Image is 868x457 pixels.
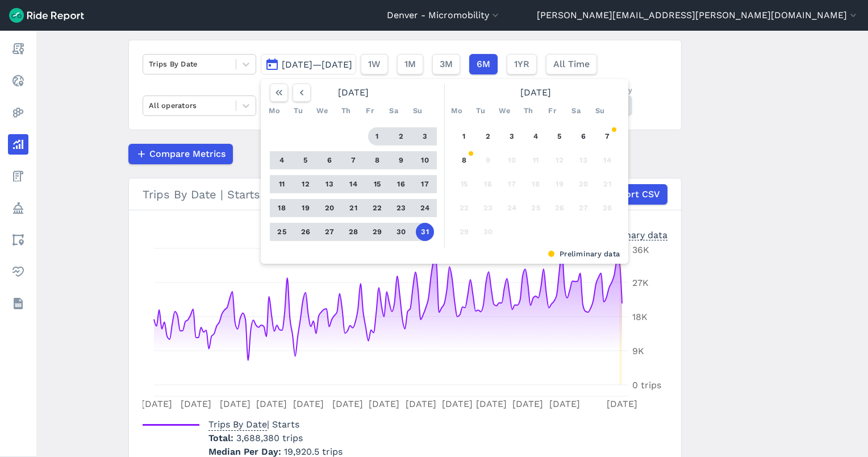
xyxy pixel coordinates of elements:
tspan: [DATE] [369,398,399,409]
button: 7 [344,151,362,169]
button: 5 [550,127,569,146]
button: 8 [455,151,473,169]
button: 25 [273,223,291,241]
button: 10 [503,151,521,169]
span: | Starts [208,419,299,430]
button: 15 [455,175,473,193]
button: 1M [397,54,423,74]
a: Datasets [8,293,28,314]
button: 8 [368,151,386,169]
button: 16 [392,175,410,193]
button: 3 [416,127,434,146]
tspan: [DATE] [476,398,507,409]
button: 30 [392,223,410,241]
span: Trips By Date [208,416,267,431]
span: [DATE]—[DATE] [282,59,352,70]
span: 6M [477,57,490,71]
div: Mo [265,102,283,120]
button: 3M [432,54,460,74]
span: Compare Metrics [149,147,226,161]
button: 27 [320,223,339,241]
div: Trips By Date | Starts [143,184,667,205]
div: Preliminary data [595,228,667,240]
button: [DATE]—[DATE] [261,54,356,74]
tspan: [DATE] [293,398,324,409]
button: 21 [344,199,362,217]
button: 18 [273,199,291,217]
button: 15 [368,175,386,193]
button: 12 [550,151,569,169]
a: Fees [8,166,28,186]
button: 22 [455,199,473,217]
button: 27 [574,199,592,217]
tspan: [DATE] [512,398,543,409]
button: All Time [546,54,597,74]
button: 17 [416,175,434,193]
tspan: [DATE] [220,398,251,409]
div: Fr [361,102,379,120]
button: 30 [479,223,497,241]
a: Analyze [8,134,28,155]
button: 6M [469,54,498,74]
button: 12 [297,175,315,193]
div: Mo [448,102,466,120]
button: 1 [368,127,386,146]
button: 26 [550,199,569,217]
span: 1M [404,57,416,71]
button: 24 [503,199,521,217]
button: 2 [392,127,410,146]
div: Su [408,102,427,120]
tspan: [DATE] [406,398,436,409]
button: 20 [320,199,339,217]
button: 29 [368,223,386,241]
button: 25 [527,199,545,217]
button: 24 [416,199,434,217]
button: 1 [455,127,473,146]
a: Policy [8,198,28,218]
tspan: [DATE] [442,398,473,409]
button: 17 [503,175,521,193]
button: 19 [297,199,315,217]
button: 9 [479,151,497,169]
span: 3,688,380 trips [236,433,303,443]
button: 3 [503,127,521,146]
button: 18 [527,175,545,193]
tspan: 27K [632,277,649,288]
img: Ride Report [9,8,84,23]
div: [DATE] [265,84,441,102]
button: 1W [361,54,388,74]
span: Export CSV [609,188,660,201]
tspan: 36K [632,244,649,255]
button: Compare Metrics [128,144,233,164]
button: 14 [344,175,362,193]
tspan: 18K [632,311,648,322]
button: 29 [455,223,473,241]
a: Realtime [8,70,28,91]
a: Areas [8,230,28,250]
button: Denver - Micromobility [387,9,501,22]
button: 5 [297,151,315,169]
div: Preliminary data [269,248,620,259]
button: 13 [574,151,592,169]
tspan: 9K [632,346,644,356]
tspan: [DATE] [607,398,637,409]
div: We [495,102,514,120]
button: 23 [392,199,410,217]
a: Heatmaps [8,102,28,123]
span: 1W [368,57,381,71]
div: Sa [567,102,585,120]
button: 10 [416,151,434,169]
div: Fr [543,102,561,120]
button: 28 [598,199,616,217]
button: 4 [273,151,291,169]
button: 6 [320,151,339,169]
span: All Time [553,57,590,71]
button: 1YR [507,54,537,74]
button: 20 [574,175,592,193]
button: 23 [479,199,497,217]
span: 3M [440,57,453,71]
button: 28 [344,223,362,241]
div: We [313,102,331,120]
button: 11 [273,175,291,193]
button: 13 [320,175,339,193]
